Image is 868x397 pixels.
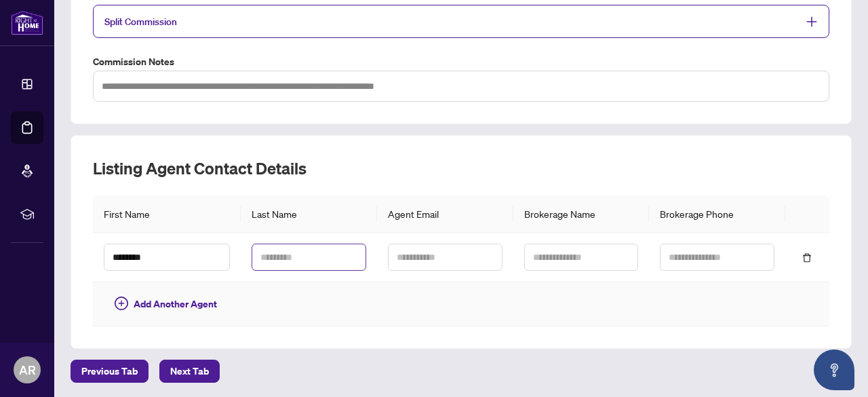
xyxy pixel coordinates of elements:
[11,10,43,35] img: logo
[104,16,177,28] span: Split Commission
[513,195,650,233] th: Brokerage Name
[93,5,829,38] div: Split Commission
[81,360,138,382] span: Previous Tab
[377,195,513,233] th: Agent Email
[71,360,149,383] button: Previous Tab
[93,54,829,69] label: Commission Notes
[649,195,785,233] th: Brokerage Phone
[241,195,377,233] th: Last Name
[806,16,818,28] span: plus
[134,297,217,311] span: Add Another Agent
[19,360,36,379] span: AR
[93,195,241,233] th: First Name
[802,253,812,263] span: delete
[170,360,209,382] span: Next Tab
[104,293,228,315] button: Add Another Agent
[115,297,128,310] span: plus-circle
[159,360,220,383] button: Next Tab
[814,349,854,390] button: Open asap
[93,157,829,179] h2: Listing Agent Contact Details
